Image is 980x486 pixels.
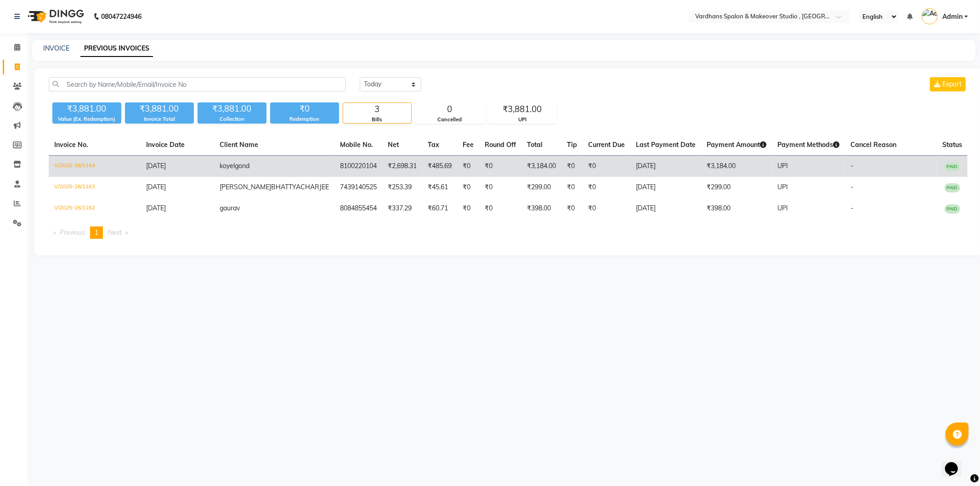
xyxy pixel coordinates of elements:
[561,177,583,198] td: ₹0
[583,156,630,177] td: ₹0
[422,156,457,177] td: ₹485.69
[945,204,960,214] span: PAID
[382,198,422,219] td: ₹337.29
[630,198,701,219] td: [DATE]
[701,177,772,198] td: ₹299.00
[95,228,98,237] span: 1
[49,226,968,239] nav: Pagination
[457,156,479,177] td: ₹0
[850,183,853,191] span: -
[777,204,788,212] span: UPI
[488,103,556,116] div: ₹3,881.00
[457,198,479,219] td: ₹0
[146,162,166,170] span: [DATE]
[457,177,479,198] td: ₹0
[49,177,141,198] td: V/2025-26/1163
[54,141,88,149] span: Invoice No.
[198,102,266,115] div: ₹3,881.00
[146,183,166,191] span: [DATE]
[422,177,457,198] td: ₹45.61
[479,177,521,198] td: ₹0
[521,177,561,198] td: ₹299.00
[198,115,266,123] div: Collection
[125,102,194,115] div: ₹3,881.00
[527,141,543,149] span: Total
[43,44,69,52] a: INVOICE
[701,156,772,177] td: ₹3,184.00
[334,156,382,177] td: 8100220104
[942,141,962,149] span: Status
[945,162,960,171] span: PAID
[416,103,484,116] div: 0
[850,204,853,212] span: -
[588,141,625,149] span: Current Due
[521,156,561,177] td: ₹3,184.00
[707,141,766,149] span: Payment Amount
[428,141,439,149] span: Tax
[388,141,399,149] span: Net
[60,228,85,237] span: Previous
[701,198,772,219] td: ₹398.00
[334,177,382,198] td: 7439140525
[23,4,86,29] img: logo
[146,204,166,212] span: [DATE]
[488,116,556,124] div: UPI
[777,162,788,170] span: UPI
[583,198,630,219] td: ₹0
[630,177,701,198] td: [DATE]
[49,77,346,91] input: Search by Name/Mobile/Email/Invoice No
[777,141,839,149] span: Payment Methods
[220,141,258,149] span: Client Name
[942,80,962,88] span: Export
[334,198,382,219] td: 8084855454
[125,115,194,123] div: Invoice Total
[270,102,339,115] div: ₹0
[479,198,521,219] td: ₹0
[922,8,938,24] img: Admin
[80,40,153,57] a: PREVIOUS INVOICES
[220,162,235,170] span: koyel
[561,198,583,219] td: ₹0
[343,116,411,124] div: Bills
[343,103,411,116] div: 3
[636,141,696,149] span: Last Payment Date
[340,141,373,149] span: Mobile No.
[146,141,185,149] span: Invoice Date
[850,141,896,149] span: Cancel Reason
[49,198,141,219] td: V/2025-26/1162
[270,115,339,123] div: Redemption
[850,162,853,170] span: -
[521,198,561,219] td: ₹398.00
[108,228,122,237] span: Next
[416,116,484,124] div: Cancelled
[942,12,963,22] span: Admin
[561,156,583,177] td: ₹0
[52,102,121,115] div: ₹3,881.00
[463,141,474,149] span: Fee
[630,156,701,177] td: [DATE]
[382,156,422,177] td: ₹2,698.31
[271,183,329,191] span: BHATTYACHARJEE
[220,204,240,212] span: gaurav
[235,162,249,170] span: gond
[930,77,966,91] button: Export
[777,183,788,191] span: UPI
[567,141,577,149] span: Tip
[52,115,121,123] div: Value (Ex. Redemption)
[422,198,457,219] td: ₹60.71
[479,156,521,177] td: ₹0
[941,449,971,477] iframe: chat widget
[945,183,960,192] span: PAID
[382,177,422,198] td: ₹253.39
[49,156,141,177] td: V/2025-26/1164
[583,177,630,198] td: ₹0
[485,141,516,149] span: Round Off
[101,4,142,29] b: 08047224946
[220,183,271,191] span: [PERSON_NAME]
